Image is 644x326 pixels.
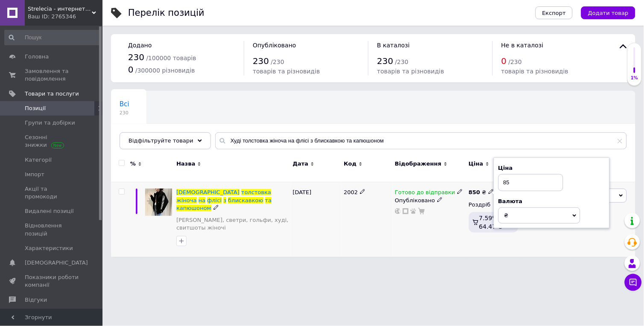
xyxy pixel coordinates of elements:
span: товарів та різновидів [501,68,568,75]
span: на [199,197,205,204]
span: Ціна [469,160,483,168]
span: 7.59%, 64.47 ₴ [479,215,503,230]
b: 850 [469,189,480,195]
span: Товари та послуги [25,90,79,98]
span: Додано [128,42,152,49]
input: Пошук по назві позиції, артикулу і пошуковим запитам [215,132,627,149]
div: 1% [628,75,641,81]
span: 230 [377,56,393,66]
span: / 230 [395,58,408,65]
span: Головна [25,53,49,61]
button: Експорт [536,6,573,19]
div: Ваш ID: 2765346 [28,13,102,20]
span: % [130,160,136,168]
span: / 230 [509,58,522,65]
span: [DEMOGRAPHIC_DATA] [176,189,240,195]
span: Всі [120,100,129,108]
span: Опубліковано [253,42,296,49]
a: [PERSON_NAME], светри, гольфи, худі, свитшоты жіночі [176,216,288,232]
span: 2002 [344,189,358,195]
span: Код [344,160,357,168]
span: Додати товар [588,10,629,16]
span: Експорт [542,10,566,16]
div: Валюта [498,198,605,205]
button: Додати товар [581,6,635,19]
span: Сезонні знижки [25,134,79,149]
div: Роздріб [469,201,518,209]
span: з [223,197,226,204]
span: Відгуки [25,296,47,304]
span: Категорії [25,156,52,164]
span: Характеристики [25,244,73,252]
span: товарів та різновидів [377,68,444,75]
span: [DEMOGRAPHIC_DATA] [25,259,88,267]
div: Ціна [498,164,605,172]
span: Акції та промокоди [25,185,79,201]
span: Дата [293,160,309,168]
span: флісі [207,197,222,204]
span: 0 [501,56,507,66]
a: [DEMOGRAPHIC_DATA]толстовкажіночанафлісізблискавкоютакапюшоном [176,189,272,211]
span: Відображення [395,160,442,168]
span: 230 [253,56,269,66]
span: жіноча [176,197,196,204]
span: / 300000 різновидів [135,67,195,74]
button: Чат з покупцем [625,274,642,291]
div: Опубліковано [395,197,465,204]
div: Перелік позицій [128,9,205,17]
span: Відфільтруйте товари [129,137,193,144]
span: 230 [120,110,129,116]
span: Strelecia - интернет-магазин женских сумок, клатчей, рюкзаков и одежды [28,5,92,13]
span: блискавкою [228,197,263,204]
span: Видалені позиції [25,207,74,215]
span: Імпорт [25,171,44,178]
span: Відновлення позицій [25,222,79,237]
span: Готово до відправки [395,189,455,198]
span: Показники роботи компанії [25,274,79,289]
span: та [265,197,272,204]
img: Худи толстовка женская на флисе с молнией и капюшоном [145,189,172,216]
span: / 230 [271,58,284,65]
span: толстовка [241,189,271,195]
span: В каталозі [377,42,410,49]
div: [DATE] [291,182,342,257]
span: Назва [176,160,195,168]
span: товарів та різновидів [253,68,320,75]
input: Пошук [4,30,101,45]
span: Не в каталозі [501,42,544,49]
span: / 100000 товарів [146,55,196,61]
div: ₴ [469,189,494,196]
span: 0 [128,64,134,75]
span: Замовлення та повідомлення [25,67,79,83]
span: Позиції [25,105,46,112]
span: 230 [128,52,144,62]
span: Групи та добірки [25,119,75,127]
span: ₴ [504,212,509,218]
span: капюшоном [176,205,211,211]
